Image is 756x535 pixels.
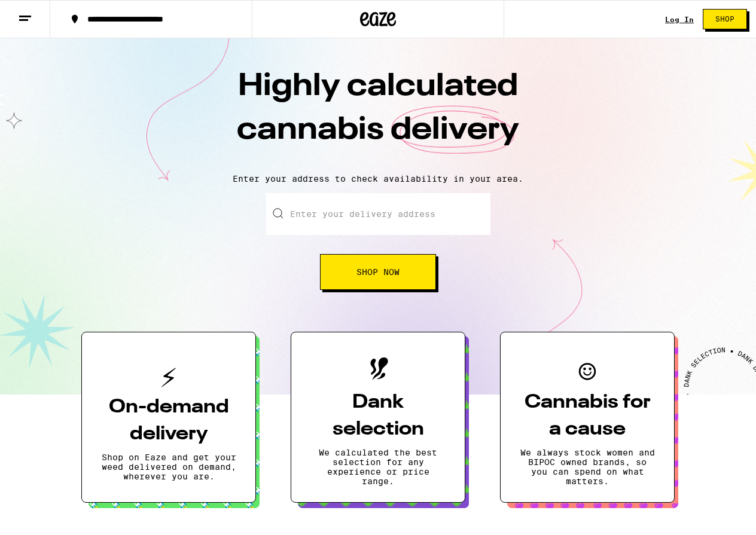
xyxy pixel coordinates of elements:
[310,389,446,443] h3: Dank selection
[320,254,436,290] button: Shop Now
[520,448,655,486] p: We always stock women and BIPOC owned brands, so you can spend on what matters.
[169,65,587,164] h1: Highly calculated cannabis delivery
[310,448,446,486] p: We calculated the best selection for any experience or price range.
[101,394,236,448] h3: On-demand delivery
[520,389,655,443] h3: Cannabis for a cause
[12,174,744,184] p: Enter your address to check availability in your area.
[266,193,490,235] input: Enter your delivery address
[715,16,734,23] span: Shop
[291,332,465,503] button: Dank selectionWe calculated the best selection for any experience or price range.
[694,9,756,29] a: Shop
[101,453,236,481] p: Shop on Eaze and get your weed delivered on demand, wherever you are.
[356,268,400,276] span: Shop Now
[81,332,256,503] button: On-demand deliveryShop on Eaze and get your weed delivered on demand, wherever you are.
[665,16,694,23] a: Log In
[703,9,747,29] button: Shop
[500,332,675,503] button: Cannabis for a causeWe always stock women and BIPOC owned brands, so you can spend on what matters.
